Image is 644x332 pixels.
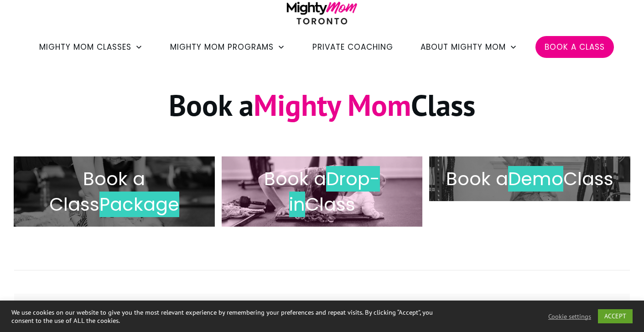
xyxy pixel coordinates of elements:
[254,86,411,124] span: Mighty Mom
[421,39,506,55] span: About Mighty Mom
[312,39,393,55] a: Private Coaching
[231,166,413,217] h2: Book a Class
[446,166,508,192] span: Book a
[598,309,633,323] a: ACCEPT
[170,39,274,55] span: Mighty Mom Programs
[170,39,285,55] a: Mighty Mom Programs
[421,39,517,55] a: About Mighty Mom
[508,166,563,192] span: Demo
[99,192,179,217] span: Package
[11,308,446,325] div: We use cookies on our website to give you the most relevant experience by remembering your prefer...
[49,166,145,217] span: Book a Class
[14,86,630,135] h1: Book a Class
[39,39,131,55] span: Mighty Mom Classes
[39,39,143,55] a: Mighty Mom Classes
[548,312,591,321] a: Cookie settings
[545,39,605,55] a: Book a Class
[563,166,613,192] span: Class
[289,166,380,217] span: Drop-in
